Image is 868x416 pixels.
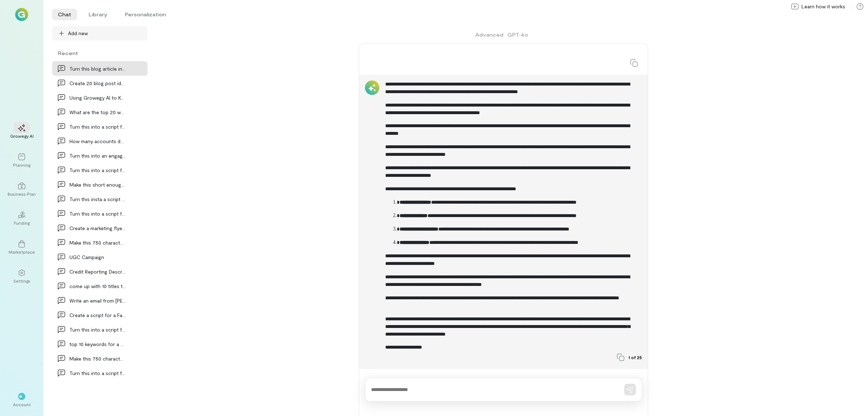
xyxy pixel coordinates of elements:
[69,369,126,377] div: Turn this into a script for a compelling and educ…
[69,65,126,72] div: Turn this blog article into a social media reel s…
[69,181,126,188] div: Make this short enough for a quarter page flyer:…
[9,263,35,290] a: Settings
[69,326,126,333] div: Turn this into a script for a facebook reel. Mak…
[13,402,31,407] div: Account
[801,3,845,10] span: Learn how it works
[9,147,35,174] a: Planning
[69,297,126,304] div: Write an email from [PERSON_NAME] Twist, Customer Success…
[83,9,113,20] li: Library
[69,311,126,319] div: Create a script for a Facebook Reel. Make the sc…
[69,195,126,203] div: Turn this insta a script for an instagram reel:…
[69,79,126,87] div: Create 20 blog post ideas for Growegy, Inc. (Grow…
[69,94,126,101] div: Using Growegy AI to Keep You Moving
[8,191,36,197] div: Business Plan
[14,220,30,226] div: Funding
[69,108,126,116] div: What are the top 20 ways small business owners ca…
[629,354,642,360] span: 1 of 25
[69,253,126,261] div: UGC Campaign
[9,118,35,145] a: Growegy AI
[13,162,30,168] div: Planning
[13,278,30,284] div: Settings
[9,205,35,232] a: Funding
[69,239,126,246] div: Make this 750 characters or less: Paying Before…
[69,166,126,174] div: Turn this into a script for an Instagram Reel: W…
[69,340,126,348] div: top 10 keywords for a mobile notary service
[69,282,126,290] div: come up with 10 titles that say: Journey Towards…
[69,224,126,232] div: Create a marketing flyer for the company Re-Leash…
[52,9,77,20] li: Chat
[69,355,126,362] div: Make this 750 characters or LESS: Big Shout-out…
[69,268,126,275] div: Credit Reporting Descrepancies
[9,234,35,261] a: Marketplace
[9,249,35,255] div: Marketplace
[68,30,142,37] span: Add new
[69,123,126,130] div: Turn this into a script for a facebook reel: Cur…
[69,137,126,145] div: How many accounts do I need to build a business c…
[10,133,34,139] div: Growegy AI
[119,9,172,20] li: Personalization
[52,49,148,57] div: Recent
[9,176,35,203] a: Business Plan
[69,152,126,159] div: Turn this into an engaging script for a social me…
[69,210,126,217] div: Turn this into a script for a facebook reel: Wha…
